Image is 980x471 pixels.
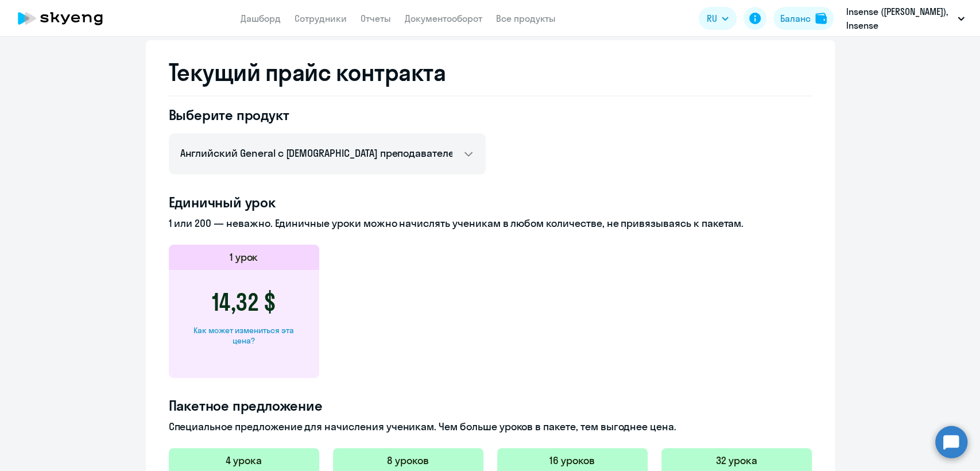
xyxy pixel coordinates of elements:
[295,13,347,24] a: Сотрудники
[169,106,486,124] h4: Выберите продукт
[699,7,737,30] button: RU
[230,250,258,265] h5: 1 урок
[169,419,812,434] p: Специальное предложение для начисления ученикам. Чем больше уроков в пакете, тем выгоднее цена.
[815,13,827,24] img: balance
[549,453,595,468] h5: 16 уроков
[405,13,482,24] a: Документооборот
[169,216,812,231] p: 1 или 200 — неважно. Единичные уроки можно начислять ученикам в любом количестве, не привязываясь...
[241,13,281,24] a: Дашборд
[773,7,834,30] button: Балансbalance
[169,396,812,415] h4: Пакетное предложение
[169,193,812,211] h4: Единичный урок
[840,5,970,32] button: Insense ([PERSON_NAME]), Insense
[780,11,811,25] div: Баланс
[716,453,757,468] h5: 32 урока
[187,325,301,346] div: Как может измениться эта цена?
[212,288,276,316] h3: 14,32 $
[707,11,717,25] span: RU
[846,5,953,32] p: Insense ([PERSON_NAME]), Insense
[169,59,812,86] h2: Текущий прайс контракта
[226,453,262,468] h5: 4 урока
[496,13,556,24] a: Все продукты
[361,13,391,24] a: Отчеты
[387,453,429,468] h5: 8 уроков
